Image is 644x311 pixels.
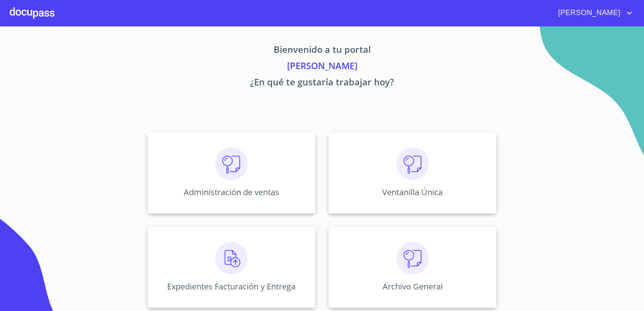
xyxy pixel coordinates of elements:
img: carga.png [215,242,248,274]
p: Archivo General [383,281,443,292]
p: Bienvenido a tu portal [72,43,572,59]
span: [PERSON_NAME] [552,7,624,20]
p: Ventanilla Única [382,187,443,198]
img: consulta.png [215,148,248,180]
p: ¿En qué te gustaría trabajar hoy? [72,75,572,91]
img: consulta.png [396,242,429,274]
p: Administración de ventas [184,187,279,198]
p: [PERSON_NAME] [72,59,572,75]
p: Expedientes Facturación y Entrega [167,281,296,292]
button: account of current user [552,7,634,20]
img: consulta.png [396,148,429,180]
